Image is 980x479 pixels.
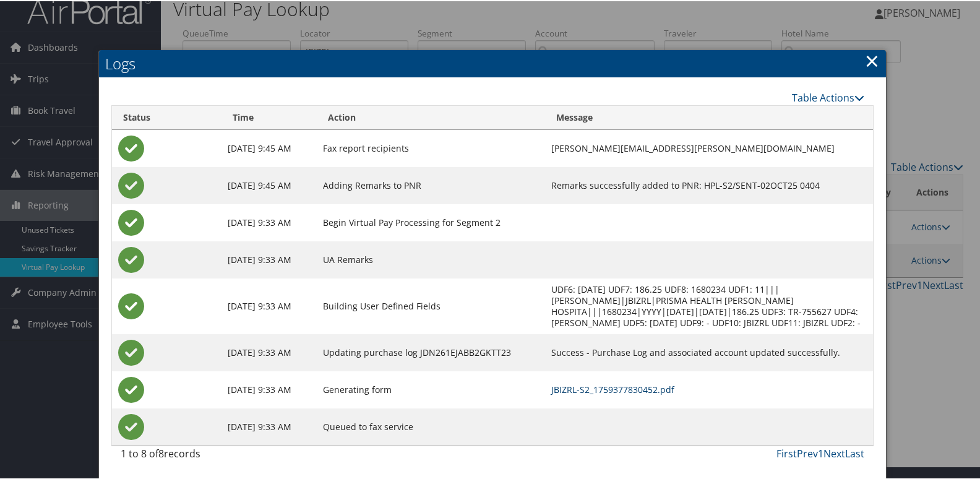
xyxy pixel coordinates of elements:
td: [DATE] 9:33 AM [221,407,317,444]
td: Fax report recipients [317,129,545,166]
th: Message: activate to sort column ascending [545,105,873,129]
span: 8 [158,446,164,459]
a: 1 [818,446,823,459]
th: Time: activate to sort column ascending [221,105,317,129]
td: [DATE] 9:33 AM [221,370,317,407]
td: Success - Purchase Log and associated account updated successfully. [545,333,873,370]
td: [DATE] 9:33 AM [221,277,317,333]
a: Table Actions [792,90,864,103]
div: 1 to 8 of records [121,445,293,466]
td: [PERSON_NAME][EMAIL_ADDRESS][PERSON_NAME][DOMAIN_NAME] [545,129,873,166]
a: Close [865,47,879,72]
a: Last [845,446,864,459]
td: [DATE] 9:45 AM [221,129,317,166]
td: [DATE] 9:33 AM [221,203,317,240]
td: Remarks successfully added to PNR: HPL-S2/SENT-02OCT25 0404 [545,166,873,203]
td: Begin Virtual Pay Processing for Segment 2 [317,203,545,240]
td: Updating purchase log JDN261EJABB2GKTT23 [317,333,545,370]
td: Generating form [317,370,545,407]
a: First [776,446,797,459]
td: [DATE] 9:33 AM [221,333,317,370]
th: Status: activate to sort column ascending [112,105,221,129]
th: Action: activate to sort column ascending [317,105,545,129]
a: Prev [797,446,818,459]
h2: Logs [99,49,886,76]
td: [DATE] 9:45 AM [221,166,317,203]
a: Next [823,446,845,459]
td: Building User Defined Fields [317,277,545,333]
td: Adding Remarks to PNR [317,166,545,203]
td: UDF6: [DATE] UDF7: 186.25 UDF8: 1680234 UDF1: 11|||[PERSON_NAME]|JBIZRL|PRISMA HEALTH [PERSON_NAM... [545,277,873,333]
td: UA Remarks [317,240,545,277]
a: JBIZRL-S2_1759377830452.pdf [551,382,674,394]
td: [DATE] 9:33 AM [221,240,317,277]
td: Queued to fax service [317,407,545,444]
